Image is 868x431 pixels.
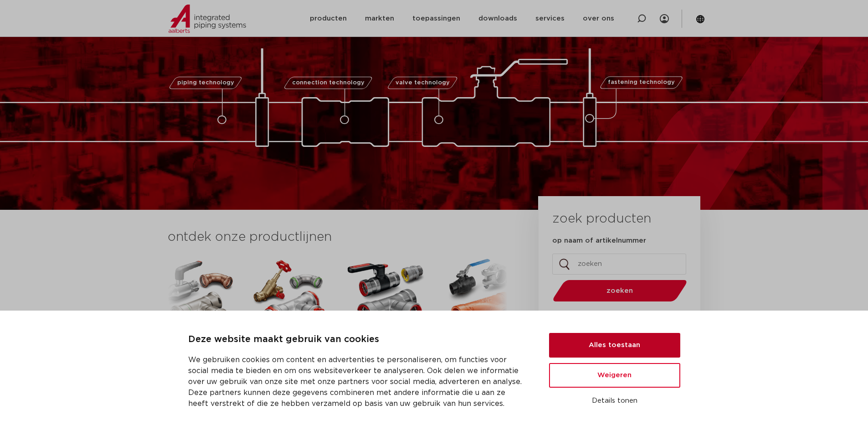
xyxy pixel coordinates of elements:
a: VSHShurjoint [441,255,523,395]
a: VSHSudoPress [250,255,332,395]
h3: ontdek onze productlijnen [168,228,508,246]
span: connection technology [292,80,364,86]
p: We gebruiken cookies om content en advertenties te personaliseren, om functies voor social media ... [188,354,527,409]
a: VSHPowerPress [345,255,427,395]
button: Weigeren [549,363,680,388]
button: Alles toestaan [549,333,680,358]
input: zoeken [552,254,686,275]
span: piping technology [177,80,234,86]
h3: zoek producten [552,210,651,228]
button: Details tonen [549,393,680,409]
span: zoeken [576,287,663,294]
p: Deze website maakt gebruik van cookies [188,332,527,347]
span: valve technology [395,80,450,86]
a: VSHXPress [154,255,236,395]
button: zoeken [549,279,690,302]
span: fastening technology [608,80,675,86]
label: op naam of artikelnummer [552,236,646,245]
